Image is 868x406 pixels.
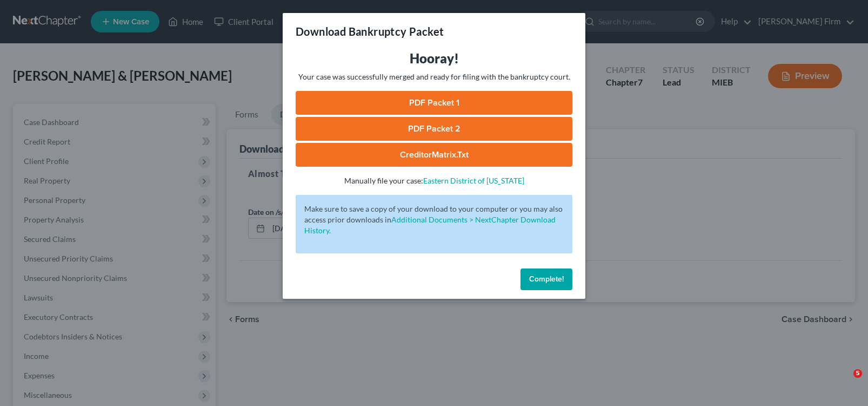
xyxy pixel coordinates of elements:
[831,369,857,395] iframe: Intercom live chat
[296,24,444,39] h3: Download Bankruptcy Packet
[296,91,572,115] a: PDF Packet 1
[423,176,524,185] a: Eastern District of [US_STATE]
[304,204,564,236] p: Make sure to save a copy of your download to your computer or you may also access prior downloads in
[520,269,572,290] button: Complete!
[296,50,572,67] h3: Hooray!
[853,369,862,378] span: 5
[296,143,572,167] a: CreditorMatrix.txt
[304,215,556,235] a: Additional Documents > NextChapter Download History.
[296,117,572,141] a: PDF Packet 2
[296,71,572,82] p: Your case was successfully merged and ready for filing with the bankruptcy court.
[296,175,572,186] p: Manually file your case:
[529,274,564,284] span: Complete!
